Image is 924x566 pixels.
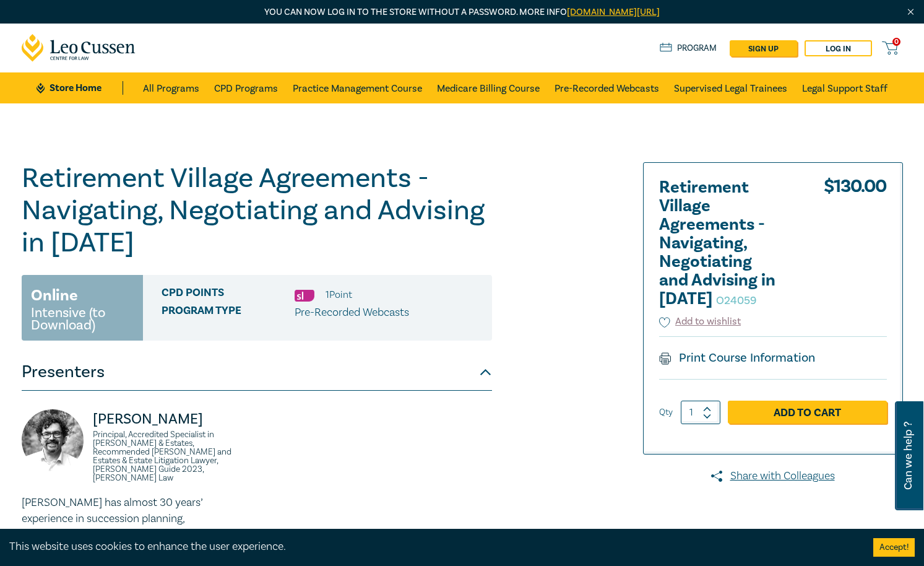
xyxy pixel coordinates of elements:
div: $ 130.00 [824,178,887,315]
a: Share with Colleagues [643,468,903,484]
li: 1 Point [326,287,352,303]
img: Substantive Law [295,290,314,302]
div: This website uses cookies to enhance the user experience. [9,539,855,555]
a: Log in [805,40,872,56]
a: Print Course Information [659,350,816,366]
span: Program type [162,305,295,321]
a: sign up [730,40,797,56]
small: Principal, Accredited Specialist in [PERSON_NAME] & Estates, Recommended [PERSON_NAME] and Estate... [93,430,249,482]
h1: Retirement Village Agreements - Navigating, Negotiating and Advising in [DATE] [22,162,492,259]
input: 1 [681,401,720,424]
img: Close [905,7,916,17]
button: Presenters [22,354,492,391]
p: Pre-Recorded Webcasts [295,305,409,321]
small: Intensive (to Download) [31,307,134,331]
button: Accept cookies [873,538,915,557]
a: Program [660,41,717,55]
a: Practice Management Course [293,72,422,103]
a: [DOMAIN_NAME][URL] [567,6,660,18]
a: Pre-Recorded Webcasts [555,72,659,103]
a: Legal Support Staff [802,72,887,103]
a: Add to Cart [728,401,887,424]
img: https://s3.ap-southeast-2.amazonaws.com/leo-cussen-store-production-content/Contacts/Greg%20Russo... [22,409,84,471]
a: Supervised Legal Trainees [674,72,787,103]
button: Add to wishlist [659,315,741,329]
a: CPD Programs [214,72,278,103]
p: [PERSON_NAME] [93,409,249,429]
a: Store Home [37,81,123,95]
small: O24059 [716,294,756,308]
h2: Retirement Village Agreements - Navigating, Negotiating and Advising in [DATE] [659,178,795,308]
a: All Programs [143,72,199,103]
span: Can we help ? [902,409,914,503]
span: CPD Points [162,287,295,303]
h3: Online [31,284,78,307]
span: 0 [892,38,900,46]
a: Medicare Billing Course [437,72,540,103]
label: Qty [659,406,673,419]
p: You can now log in to the store without a password. More info [22,6,903,19]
